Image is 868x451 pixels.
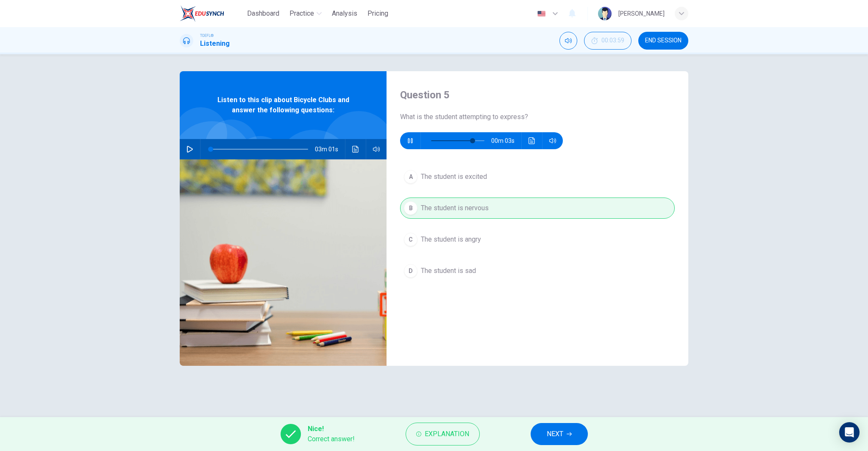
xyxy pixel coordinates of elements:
img: en [536,11,547,17]
a: EduSynch logo [180,5,244,22]
button: Analysis [328,6,361,21]
span: 00m 03s [491,132,521,149]
button: 00:03:59 [584,32,632,50]
span: Nice! [308,424,355,434]
img: EduSynch logo [180,5,224,22]
span: TOEFL® [200,33,214,39]
button: Practice [286,6,325,21]
button: END SESSION [638,32,688,50]
h4: Question 5 [400,88,675,102]
div: Open Intercom Messenger [839,422,860,443]
img: Profile picture [598,7,612,20]
button: Dashboard [244,6,283,21]
div: Mute [559,32,577,50]
span: Listen to this clip about Bicycle Clubs and answer the following questions: [207,95,359,115]
h1: Listening [200,39,230,49]
button: Click to see the audio transcription [525,132,539,149]
button: Explanation [406,423,480,445]
img: Listen to this clip about Bicycle Clubs and answer the following questions: [180,159,387,366]
span: Analysis [332,8,357,19]
button: Pricing [364,6,392,21]
span: Dashboard [247,8,279,19]
span: 03m 01s [315,139,345,159]
span: END SESSION [645,37,682,44]
span: What is the student attempting to express? [400,112,675,122]
span: Correct answer! [308,434,355,444]
span: 00:03:59 [601,37,624,44]
div: Hide [584,32,632,50]
span: NEXT [547,428,563,440]
button: Click to see the audio transcription [349,139,362,159]
span: Explanation [425,428,469,440]
button: NEXT [531,423,588,445]
span: Pricing [367,8,388,19]
span: Practice [289,8,314,19]
div: [PERSON_NAME] [618,8,665,19]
